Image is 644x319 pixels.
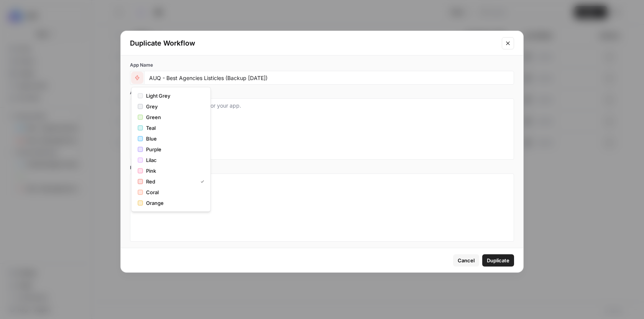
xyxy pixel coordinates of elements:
button: Cancel [453,254,479,267]
span: Blue [146,135,201,142]
button: Duplicate [482,254,514,267]
span: Light Grey [146,92,201,100]
span: Lilac [146,156,201,164]
button: Close modal [502,37,514,49]
span: Teal [146,124,201,132]
span: Duplicate [487,257,509,264]
span: Cancel [458,257,475,264]
span: Purple [146,146,201,153]
span: Coral [146,188,201,196]
label: App Description [130,89,514,96]
input: Untitled [149,74,509,81]
span: Red [146,178,194,185]
div: Duplicate Workflow [130,38,497,49]
label: Readme [130,164,514,171]
span: Green [146,113,201,121]
span: Grey [146,103,201,110]
label: App Name [130,62,514,69]
span: Orange [146,199,201,207]
span: Pink [146,167,201,175]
